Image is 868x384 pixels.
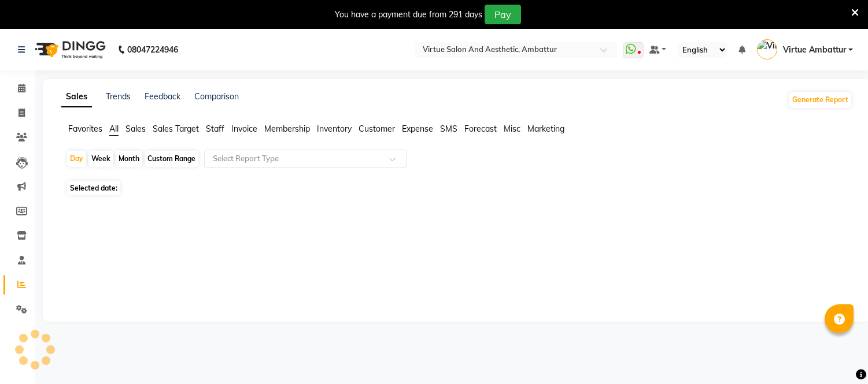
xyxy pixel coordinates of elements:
div: Week [88,151,113,167]
img: Virtue Ambattur [757,39,777,59]
span: Virtue Ambattur [783,44,846,56]
span: Inventory [317,124,352,134]
div: Custom Range [145,151,198,167]
div: Day [67,151,86,167]
span: Membership [264,124,310,134]
span: Sales Target [153,124,199,134]
a: Comparison [194,91,239,102]
span: Expense [402,124,433,134]
b: 08047224946 [127,33,178,66]
span: Favorites [68,124,102,134]
span: SMS [440,124,457,134]
span: Marketing [527,124,564,134]
img: logo [29,33,109,66]
span: Forecast [464,124,497,134]
div: You have a payment due from 291 days [335,9,482,21]
span: Misc [504,124,520,134]
a: Trends [106,91,131,102]
span: Selected date: [67,181,120,195]
span: Sales [125,124,146,134]
span: Invoice [231,124,257,134]
span: Staff [206,124,224,134]
a: Feedback [145,91,180,102]
span: All [109,124,119,134]
button: Pay [485,5,521,24]
button: Generate Report [789,92,851,108]
a: Sales [61,87,92,107]
div: Month [116,151,142,167]
span: Customer [359,124,395,134]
